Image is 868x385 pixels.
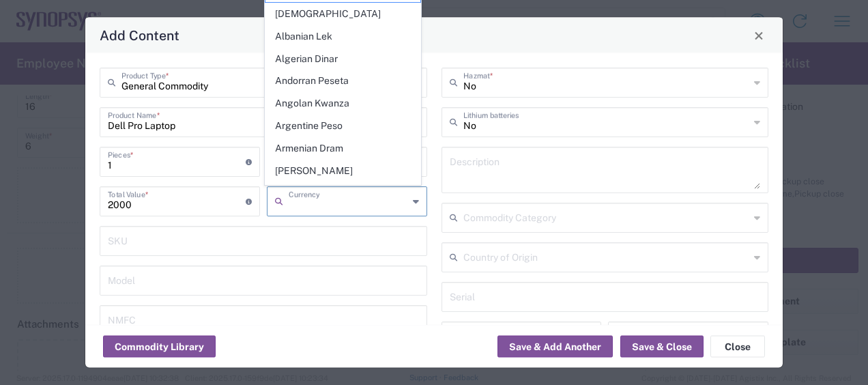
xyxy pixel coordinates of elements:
span: Algerian Dinar [265,48,420,70]
span: Armenian Dram [265,138,420,159]
button: Save & Add Another [497,336,613,358]
span: [PERSON_NAME] [265,160,420,182]
span: Australian Dollar [265,182,420,203]
button: Save & Close [620,336,704,358]
span: [DEMOGRAPHIC_DATA] [265,3,420,25]
button: Commodity Library [103,336,216,358]
span: Andorran Peseta [265,70,420,91]
button: Close [749,26,768,45]
button: Close [710,336,765,358]
h4: Add Content [100,25,179,45]
span: Argentine Peso [265,115,420,137]
span: Albanian Lek [265,26,420,47]
span: Angolan Kwanza [265,93,420,114]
